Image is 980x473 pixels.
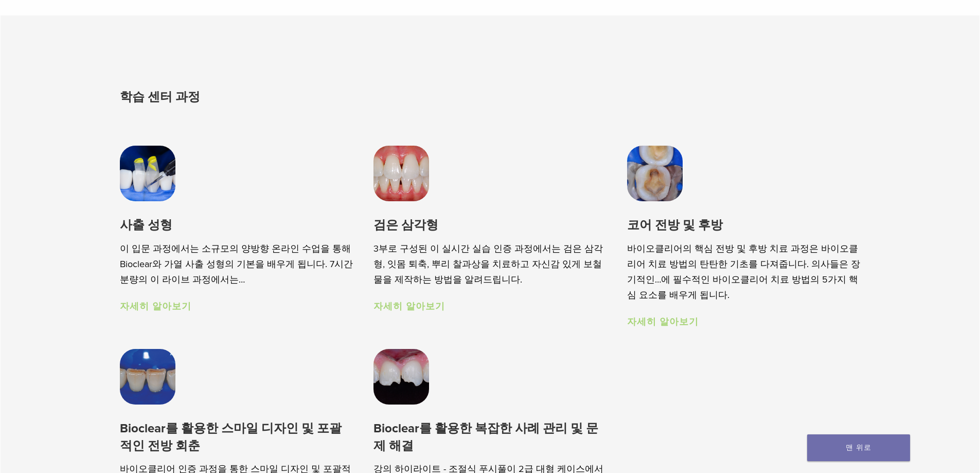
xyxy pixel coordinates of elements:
[120,243,353,285] font: 이 입문 과정에서는 소규모의 양방향 온라인 수업을 통해 Bioclear와 가열 사출 성형의 기본을 배우게 됩니다. 7시간 분량의 이 라이브 과정에서는…
[373,421,598,453] font: Bioclear를 활용한 복잡한 사례 관리 및 문제 해결
[120,421,342,453] font: Bioclear를 활용한 스마일 디자인 및 포괄적인 전방 회춘
[846,443,871,452] font: 맨 위로
[120,218,172,233] font: 사출 성형
[807,434,910,461] a: 맨 위로
[373,243,603,285] font: 3부로 구성된 이 실시간 실습 인증 과정에서는 검은 삼각형, 잇몸 퇴축, 뿌리 찰과상을 치료하고 자신감 있게 보철물을 제작하는 방법을 알려드립니다.
[120,301,191,312] a: 자세히 알아보기
[373,301,445,312] a: 자세히 알아보기
[627,243,860,301] font: 바이오클리어의 핵심 전방 및 후방 치료 과정은 바이오클리어 치료 방법의 탄탄한 기초를 다져줍니다. 의사들은 장기적인…에 필수적인 바이오클리어 치료 방법의 5가지 핵심 요소를 ...
[627,316,699,327] a: 자세히 알아보기
[120,90,200,104] font: 학습 센터 과정
[627,218,723,233] font: 코어 전방 및 후방
[373,218,438,233] font: 검은 삼각형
